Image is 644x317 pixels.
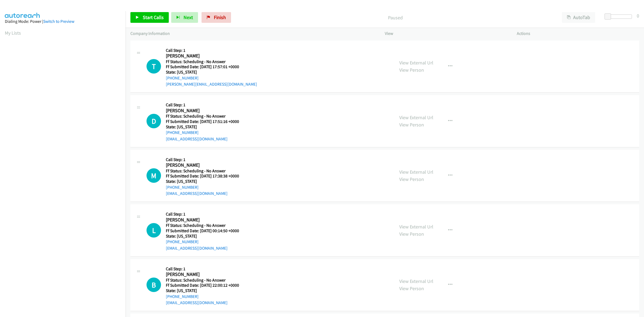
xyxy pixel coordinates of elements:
div: The call is yet to be attempted [147,168,161,183]
a: View External Url [399,114,433,121]
a: View External Url [399,60,433,66]
a: View Person [399,231,424,237]
a: [PHONE_NUMBER] [166,75,199,81]
h5: State: [US_STATE] [166,288,246,293]
a: [PHONE_NUMBER] [166,294,199,299]
a: [EMAIL_ADDRESS][DOMAIN_NAME] [166,191,228,196]
h2: [PERSON_NAME] [166,108,246,114]
a: [PERSON_NAME][EMAIL_ADDRESS][DOMAIN_NAME] [166,82,257,87]
h1: T [147,59,161,74]
h2: [PERSON_NAME] [166,271,246,278]
h1: D [147,114,161,128]
h5: Ff Submitted Date: [DATE] 22:00:12 +0000 [166,283,246,288]
h5: Call Step: 1 [166,157,246,162]
button: Next [171,12,198,23]
a: View Person [399,285,424,292]
h5: Ff Status: Scheduling - No Answer [166,59,257,64]
p: View [385,30,507,37]
p: Company Information [130,30,375,37]
button: AutoTab [562,12,595,23]
h5: Ff Status: Scheduling - No Answer [166,223,246,228]
h5: Ff Status: Scheduling - No Answer [166,278,246,283]
a: View External Url [399,278,433,284]
h1: M [147,168,161,183]
a: View External Url [399,169,433,175]
h5: State: [US_STATE] [166,179,246,184]
h1: L [147,223,161,238]
iframe: Dialpad [5,41,126,296]
a: View Person [399,176,424,182]
div: The call is yet to be attempted [147,59,161,74]
h2: [PERSON_NAME] [166,217,246,223]
span: Next [184,14,193,20]
a: View External Url [399,224,433,230]
h5: Call Step: 1 [166,266,246,272]
h5: Ff Status: Scheduling - No Answer [166,114,246,119]
h5: Ff Submitted Date: [DATE] 17:38:38 +0000 [166,173,246,179]
h5: Ff Submitted Date: [DATE] 17:57:01 +0000 [166,64,257,70]
a: My Lists [5,30,21,36]
a: [EMAIL_ADDRESS][DOMAIN_NAME] [166,136,228,141]
div: Delay between calls (in seconds) [607,14,632,19]
a: [PHONE_NUMBER] [166,130,199,135]
a: [PHONE_NUMBER] [166,185,199,190]
div: The call is yet to be attempted [147,223,161,238]
h5: State: [US_STATE] [166,234,246,239]
span: Start Calls [143,14,164,20]
a: View Person [399,122,424,128]
a: [EMAIL_ADDRESS][DOMAIN_NAME] [166,246,228,251]
h5: Call Step: 1 [166,48,257,53]
h5: Ff Submitted Date: [DATE] 17:51:16 +0000 [166,119,246,124]
a: [PHONE_NUMBER] [166,239,199,244]
a: Switch to Preview [43,19,74,24]
p: Paused [238,14,552,21]
h5: State: [US_STATE] [166,70,257,75]
h1: B [147,278,161,292]
h5: Call Step: 1 [166,212,246,217]
h5: State: [US_STATE] [166,124,246,130]
div: The call is yet to be attempted [147,114,161,128]
h5: Ff Submitted Date: [DATE] 00:14:50 +0000 [166,228,246,234]
h2: [PERSON_NAME] [166,162,246,168]
h2: [PERSON_NAME] [166,53,246,59]
h5: Call Step: 1 [166,102,246,108]
a: Finish [202,12,231,23]
p: Actions [517,30,639,37]
h5: Ff Status: Scheduling - No Answer [166,168,246,174]
div: 0 [637,12,639,19]
a: [EMAIL_ADDRESS][DOMAIN_NAME] [166,300,228,305]
div: Dialing Mode: Power | [5,18,121,25]
span: Finish [214,14,226,20]
a: Start Calls [130,12,169,23]
div: The call is yet to be attempted [147,278,161,292]
a: View Person [399,67,424,73]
